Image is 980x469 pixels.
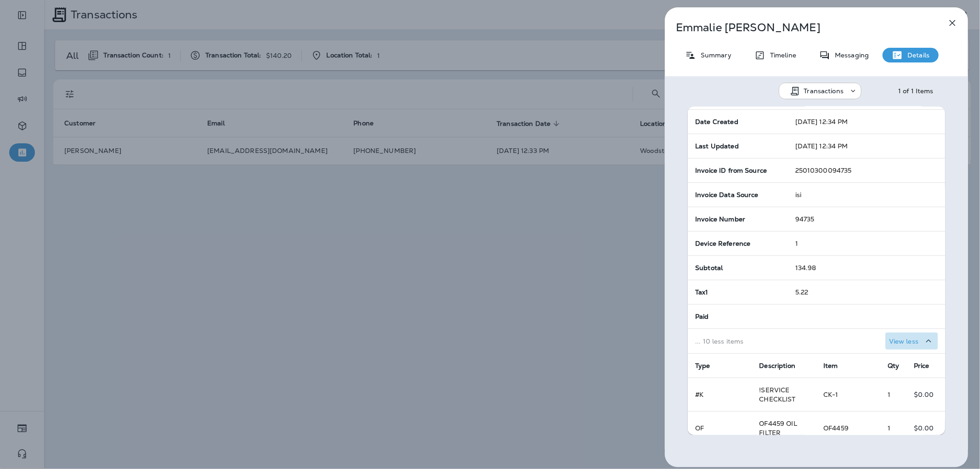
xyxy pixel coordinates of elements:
span: Paid [695,312,709,321]
span: Type [695,362,710,370]
td: 134.98 [788,256,945,280]
p: Emmalie [PERSON_NAME] [676,21,927,34]
span: Last Updated [695,142,739,150]
p: Summary [696,51,731,59]
div: 1 of 1 Items [898,87,934,95]
span: Description [759,362,795,370]
span: 1 [888,424,890,432]
span: CK-1 [823,390,838,399]
span: Qty [888,362,899,370]
span: Invoice Data Source [695,191,759,199]
span: Subtotal [695,264,723,272]
td: isi [788,183,945,207]
span: Tax1 [695,288,708,296]
p: $0.00 [914,424,938,432]
span: Date Created [695,118,738,126]
span: Device Reference [695,239,750,248]
p: Transactions [804,87,844,95]
td: 5.22 [788,280,945,305]
p: ... 10 less items [695,338,781,345]
td: 1 [788,232,945,256]
span: #K [695,390,703,399]
p: View less [889,338,918,345]
p: Timeline [765,51,796,59]
span: OF4459 OIL FILTER [759,419,797,437]
span: OF4459 [823,424,849,432]
td: 94735 [788,207,945,232]
td: [DATE] 12:34 PM [788,110,945,134]
p: Details [903,51,929,59]
span: Invoice Number [695,215,745,223]
span: !SERVICE CHECKLIST [759,386,795,403]
span: 1 [888,390,890,399]
p: Messaging [830,51,869,59]
td: [DATE] 12:34 PM [788,134,945,158]
td: 25010300094735 [788,158,945,183]
span: Invoice ID from Source [695,166,767,175]
span: Price [914,362,929,370]
button: View less [885,333,938,350]
span: OF [695,424,704,432]
p: $0.00 [914,391,938,398]
span: Item [823,362,838,370]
